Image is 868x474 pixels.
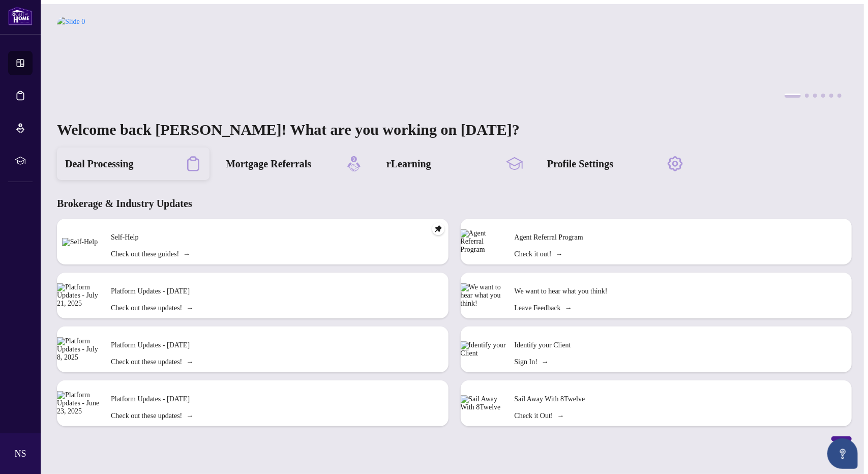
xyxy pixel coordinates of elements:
[57,16,860,104] img: Slide 0
[821,94,825,98] button: 4
[805,94,809,98] button: 2
[111,412,193,420] a: Check out these updates!→
[226,157,311,171] h2: Mortgage Referrals
[62,238,98,246] img: Self-Help
[461,283,506,308] img: We want to hear what you think!
[515,286,844,297] p: We want to hear what you think!
[547,157,613,171] h2: Profile Settings
[111,286,440,297] p: Platform Updates - [DATE]
[461,395,506,411] img: Sail Away With 8Twelve
[515,232,844,243] p: Agent Referral Program
[111,232,440,243] p: Self-Help
[57,120,852,139] h1: Welcome back [PERSON_NAME]! What are you working on [DATE]?
[461,229,506,254] img: Agent Referral Program
[785,94,801,98] button: 1
[461,341,506,358] img: Identify your Client
[542,358,549,366] span: →
[111,358,193,366] a: Check out these updates!→
[515,304,572,312] a: Leave Feedback→
[515,250,563,258] a: Check it out!→
[186,412,193,420] span: →
[111,250,190,258] a: Check out these guides!→
[515,394,844,405] p: Sail Away With 8Twelve
[515,412,564,420] a: Check it Out!→
[556,250,563,258] span: →
[186,358,193,366] span: →
[65,157,134,171] h2: Deal Processing
[57,337,103,362] img: Platform Updates - July 8, 2025
[183,250,190,258] span: →
[829,94,833,98] button: 5
[827,438,858,469] button: Open asap
[813,94,817,98] button: 3
[57,391,103,416] img: Platform Updates - June 23, 2025
[111,340,440,351] p: Platform Updates - [DATE]
[557,412,564,420] span: →
[515,340,844,351] p: Identify your Client
[565,304,572,312] span: →
[186,304,193,312] span: →
[837,94,842,98] button: 6
[386,157,431,171] h2: rLearning
[14,447,26,461] span: NS
[515,358,549,366] a: Sign In!→
[111,394,440,405] p: Platform Updates - [DATE]
[57,283,103,308] img: Platform Updates - July 21, 2025
[8,7,33,25] img: logo
[432,223,444,235] span: pushpin
[57,196,852,211] h3: Brokerage & Industry Updates
[111,304,193,312] a: Check out these updates!→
